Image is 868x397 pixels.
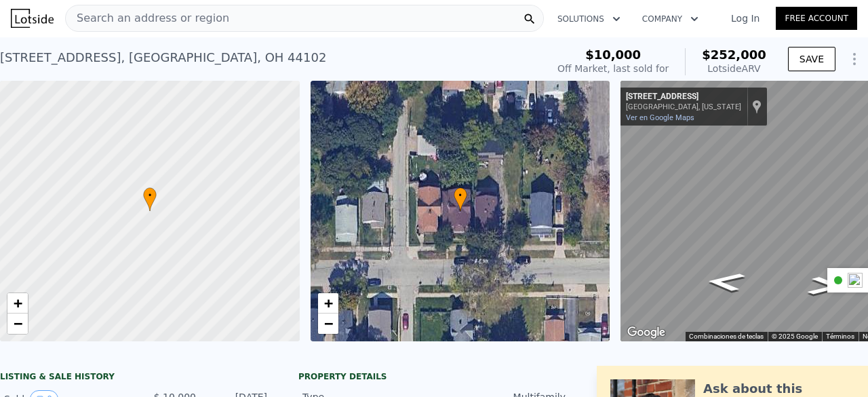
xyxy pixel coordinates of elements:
button: Solutions [547,7,631,31]
span: − [14,315,22,332]
a: Términos (se abre en una nueva pestaña) [826,333,854,340]
a: Zoom out [7,314,28,334]
div: • [143,187,157,211]
button: SAVE [788,47,835,71]
a: Zoom out [318,314,338,334]
button: Company [631,7,709,31]
span: − [323,315,332,332]
img: Lotside [11,9,54,28]
path: Ir hacia el sur, W 76th St [792,272,861,300]
div: [STREET_ADDRESS] [626,92,741,102]
a: Free Account [776,7,857,30]
span: $252,000 [702,48,766,62]
a: Zoom in [7,293,28,314]
path: Ir hacia el norte, W 76th St [690,267,762,296]
span: • [454,189,467,202]
span: + [14,295,22,311]
a: Abre esta zona en Google Maps (se abre en una nueva ventana) [624,324,669,341]
div: Off Market, last sold for [557,62,669,75]
span: + [323,295,332,311]
span: Search an address or region [66,10,229,26]
span: • [143,189,157,202]
a: Ver en Google Maps [626,113,694,122]
img: Google [624,324,669,341]
div: Property details [298,371,570,382]
span: © 2025 Google [772,333,818,340]
button: Show Options [841,45,868,73]
a: Log In [715,12,776,25]
div: Lotside ARV [702,62,766,75]
a: Mostrar la ubicación en el mapa [752,99,762,114]
a: Zoom in [318,293,338,314]
button: Combinaciones de teclas [689,332,764,341]
span: $10,000 [585,48,641,62]
div: • [454,187,467,211]
div: [GEOGRAPHIC_DATA], [US_STATE] [626,102,741,111]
